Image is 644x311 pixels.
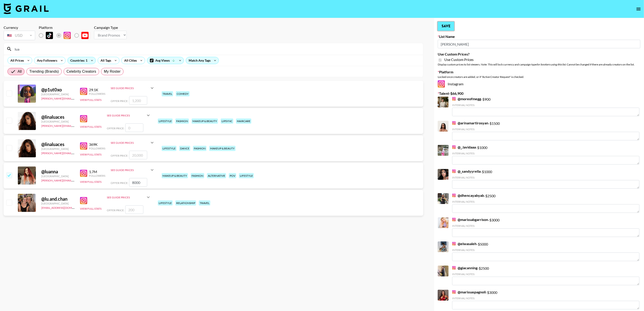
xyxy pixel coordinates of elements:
[89,174,105,177] div: Followers
[80,125,101,128] button: View Full Stats
[209,146,236,151] div: makeup & beauty
[4,30,35,41] div: Currency is locked to USD
[41,93,75,96] div: [GEOGRAPHIC_DATA]
[111,137,155,148] div: See Guide Prices
[41,169,75,174] div: @ luanna
[111,141,149,144] div: See Guide Prices
[107,114,146,117] div: See Guide Prices
[89,142,105,147] div: 369K
[89,169,105,174] div: 1.7M
[80,197,87,204] img: Instagram
[89,88,105,92] div: 29.1K
[41,205,87,209] a: [EMAIL_ADDRESS][DOMAIN_NAME]
[80,170,87,177] img: Instagram
[207,173,226,178] div: alternative
[46,32,53,39] img: TikTok
[80,142,87,150] img: Instagram
[41,87,75,93] div: @ p1ut0xo
[147,57,184,64] div: Avg Views
[80,88,87,95] img: Instagram
[111,181,128,185] span: Offer Price:
[41,96,129,100] a: [PERSON_NAME][EMAIL_ADDRESS][PERSON_NAME][DOMAIN_NAME]
[452,145,456,149] img: Instagram
[452,121,456,125] img: Instagram
[438,63,640,66] div: Display custom prices to list viewers. Note: This will lock currency and campaign type . Cannot b...
[111,168,149,172] div: See Guide Prices
[452,266,639,285] div: - $ 2500
[107,196,146,199] div: See Guide Prices
[444,57,474,62] span: Use Custom Prices
[221,118,233,124] div: lipsync
[452,218,456,221] img: Instagram
[5,32,34,39] div: USD
[41,196,75,202] div: @ lu.and.chan
[41,114,75,120] div: @ linaluaces
[98,57,112,64] div: All Tags
[41,123,108,128] a: [PERSON_NAME][EMAIL_ADDRESS][DOMAIN_NAME]
[4,25,35,30] div: Currency
[452,97,456,101] img: Instagram
[80,207,101,210] button: View Full Stats
[175,118,189,124] div: fashion
[39,25,92,30] div: Platform
[94,25,127,30] div: Campaign Type
[41,174,75,178] div: [GEOGRAPHIC_DATA]
[125,123,143,132] input: 0
[452,272,639,276] div: Internal Notes:
[80,180,101,183] button: View Full Stats
[452,176,639,179] div: Internal Notes:
[452,224,639,227] div: Internal Notes:
[111,154,128,157] span: Offer Price:
[179,146,190,151] div: dance
[452,169,639,189] div: - $ 1000
[438,75,640,79] div: Locked once creators are added, or if "Active Creator Request" is checked.
[107,110,151,121] div: See Guide Prices
[41,120,75,123] div: [GEOGRAPHIC_DATA]
[125,205,143,214] input: 200
[12,45,420,53] input: Search by User Name
[438,22,454,31] button: Save
[452,241,477,246] a: @elwasaleh
[452,145,639,165] div: - $ 1000
[34,57,58,64] div: Any Followers
[186,57,219,64] div: Match Any Tags
[158,200,173,206] div: lifestyle
[452,169,456,173] img: Instagram
[129,96,147,105] input: 1,200
[158,118,173,124] div: lifestyle
[29,69,59,74] span: Trending (Brands)
[107,127,124,130] span: Offer Price:
[64,32,71,39] img: Instagram
[438,91,640,96] label: Talent - $ 66,900
[162,173,188,178] div: makeup & beauty
[175,200,196,206] div: relationship
[199,200,210,206] div: travel
[452,103,639,107] div: Internal Notes:
[89,147,105,150] div: Followers
[634,5,643,14] button: open drawer
[41,202,75,205] div: [GEOGRAPHIC_DATA]
[452,97,481,101] a: @moreofmegg
[452,297,639,300] div: Internal Notes:
[452,217,639,237] div: - $ 3000
[89,92,105,95] div: Followers
[111,83,155,93] div: See Guide Prices
[162,91,173,96] div: travel
[452,290,639,309] div: - $ 3000
[111,99,128,103] span: Offer Price:
[239,173,254,178] div: lifestyle
[452,128,639,131] div: Internal Notes:
[452,169,481,174] a: @_sandyyrella
[129,151,147,159] input: 20,000
[104,69,121,74] span: My Roster
[452,193,639,213] div: - $ 2500
[438,70,640,74] label: Platform
[191,173,204,178] div: fashion
[452,97,639,116] div: - $ 900
[107,192,151,203] div: See Guide Prices
[452,266,456,270] img: Instagram
[452,145,476,149] a: @_.lavidaaa
[80,153,101,156] button: View Full Stats
[41,142,75,147] div: @ linaluaces
[18,69,22,74] span: All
